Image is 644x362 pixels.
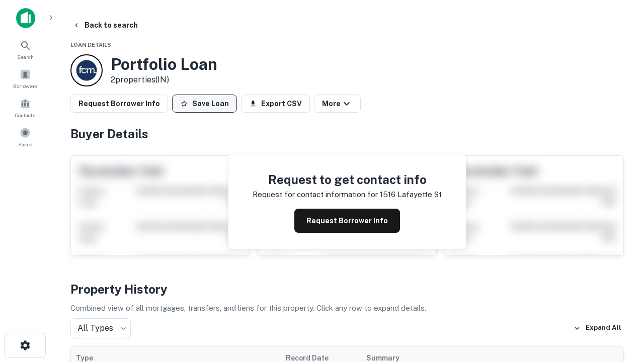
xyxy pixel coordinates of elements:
img: capitalize-icon.png [16,8,35,28]
button: More [314,95,361,113]
iframe: Chat Widget [594,282,644,330]
h3: Portfolio Loan [111,55,217,74]
a: Search [3,36,47,63]
button: Export CSV [241,95,310,113]
div: All Types [70,318,131,338]
button: Request Borrower Info [294,209,400,233]
h4: Property History [70,280,624,298]
span: Loan Details [70,42,111,48]
span: Search [17,53,34,61]
button: Back to search [68,16,142,34]
span: Borrowers [13,82,37,90]
p: Request for contact information for [253,189,378,201]
button: Request Borrower Info [70,95,168,113]
button: Save Loan [172,95,237,113]
h4: Request to get contact info [253,170,442,189]
a: Borrowers [3,65,47,92]
p: 2 properties (IN) [111,74,217,86]
button: Expand All [571,321,624,336]
a: Saved [3,123,47,150]
p: Combined view of all mortgages, transfers, and liens for this property. Click any row to expand d... [70,302,624,314]
a: Contacts [3,94,47,121]
p: 1516 lafayette st [380,189,442,201]
h4: Buyer Details [70,125,624,143]
span: Saved [18,140,33,148]
span: Contacts [15,111,35,119]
